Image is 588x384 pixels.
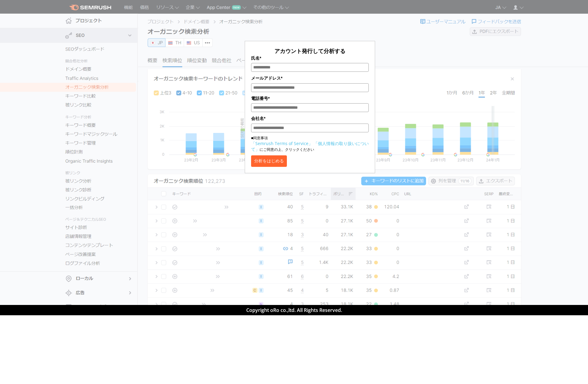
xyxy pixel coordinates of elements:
a: 「Semrush Terms of Service」 [251,141,313,146]
button: 分析をはじめる [251,155,287,167]
span: アカウント発行して分析する [274,47,345,55]
span: Copyright oRo co.,ltd. All Rights Reserved. [246,307,342,313]
label: メールアドレス* [251,75,369,81]
p: ■同意事項 にご同意の上、クリックください [251,135,369,152]
label: 電話番号* [251,95,369,102]
a: 「個人情報の取り扱いについて」 [251,141,369,152]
